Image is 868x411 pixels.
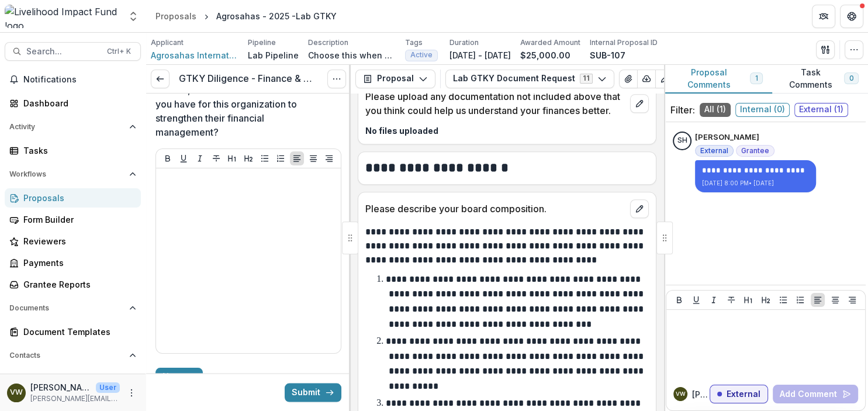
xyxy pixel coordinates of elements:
a: Dashboard [5,94,141,113]
p: Overall, what recommendations do you have for this organization to strengthen their financial man... [155,83,324,139]
button: Open Contacts [5,346,141,365]
p: Applicant [151,37,184,48]
button: Open entity switcher [125,5,141,28]
span: External [700,147,728,155]
button: View Attached Files [619,70,638,88]
button: Heading 2 [241,151,255,165]
div: Form Builder [23,213,132,226]
button: Heading 2 [759,293,773,307]
p: Choose this when adding a new proposal to the first stage of a pipeline. [308,49,396,61]
p: Tags [405,37,423,48]
p: Internal Proposal ID [590,37,658,48]
nav: breadcrumb [151,8,341,25]
div: Dashboard [23,97,132,109]
p: No files uploaded [365,125,649,137]
p: Awarded Amount [520,37,580,48]
p: SUB-107 [590,49,625,61]
button: Italicize [193,151,207,165]
p: [PERSON_NAME] [692,388,710,400]
div: Vera Wachira [10,389,23,396]
button: Partners [812,5,835,28]
a: Proposals [151,8,201,25]
div: Grantee Reports [23,278,132,291]
button: Bullet List [776,293,790,307]
div: Grantees [23,373,132,385]
p: [PERSON_NAME] [30,381,91,393]
div: Reviewers [23,235,132,247]
a: Tasks [5,141,141,160]
button: Add Comment [773,385,858,403]
p: External [727,389,760,399]
button: edit [630,94,649,113]
span: Search... [26,47,100,57]
div: Tasks [23,144,132,157]
div: Payments [23,257,132,269]
button: Align Right [845,293,859,307]
button: Ordered List [793,293,807,307]
button: Options [327,70,346,88]
p: Description [308,37,348,48]
button: Get Help [840,5,863,28]
button: Align Center [828,293,842,307]
span: 0 [849,74,853,82]
span: Notifications [23,75,136,85]
p: [DATE] 8:00 PM • [DATE] [702,179,809,188]
div: Document Templates [23,326,132,338]
button: Strike [209,151,223,165]
p: User [96,382,120,393]
p: Please upload any documentation not included above that you think could help us understand your f... [365,89,625,118]
button: edit [630,199,649,218]
p: [DATE] - [DATE] [449,49,511,61]
button: Strike [724,293,738,307]
button: More [125,386,139,400]
a: Grantee Reports [5,275,141,294]
p: [PERSON_NAME][EMAIL_ADDRESS][DOMAIN_NAME] [30,393,120,404]
button: Ordered List [274,151,288,165]
p: Duration [449,37,479,48]
h3: GTKY Diligence - Finance & Governance [179,73,318,84]
div: Sachin Hanwate [677,137,687,144]
p: Pipeline [248,37,276,48]
button: Align Left [290,151,304,165]
button: Bold [672,293,686,307]
button: Proposal Comments [663,65,772,94]
img: Livelihood Impact Fund logo [5,5,120,28]
button: Underline [177,151,191,165]
a: Agrosahas International Pvt Ltd [151,49,238,61]
span: Active [410,51,433,59]
span: Activity [9,123,125,131]
p: [PERSON_NAME] [695,132,759,143]
span: Internal ( 0 ) [735,103,790,117]
button: Align Left [811,293,825,307]
button: Submit [285,383,341,402]
button: Lab GTKY Document Request11 [445,70,614,88]
button: Next [155,368,203,386]
button: Open Documents [5,299,141,317]
button: Open Activity [5,118,141,136]
div: Agrosahas - 2025 -Lab GTKY [216,10,337,22]
div: Proposals [23,192,132,204]
button: Open Workflows [5,165,141,184]
a: Reviewers [5,232,141,251]
a: Form Builder [5,210,141,229]
button: Notifications [5,70,141,89]
p: Filter: [670,103,695,117]
button: Align Right [322,151,336,165]
span: External ( 1 ) [794,103,848,117]
span: 1 [755,74,758,82]
span: Documents [9,304,125,312]
button: External [710,385,768,403]
div: Proposals [155,10,196,22]
button: Bold [161,151,175,165]
button: Heading 1 [225,151,239,165]
button: Underline [689,293,703,307]
a: Proposals [5,188,141,208]
div: Vera Wachira [676,391,686,397]
a: Document Templates [5,322,141,341]
span: Grantee [741,147,769,155]
span: Contacts [9,351,125,360]
button: Edit as form [655,70,674,88]
a: Grantees [5,369,141,389]
button: Task Comments [772,65,868,94]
